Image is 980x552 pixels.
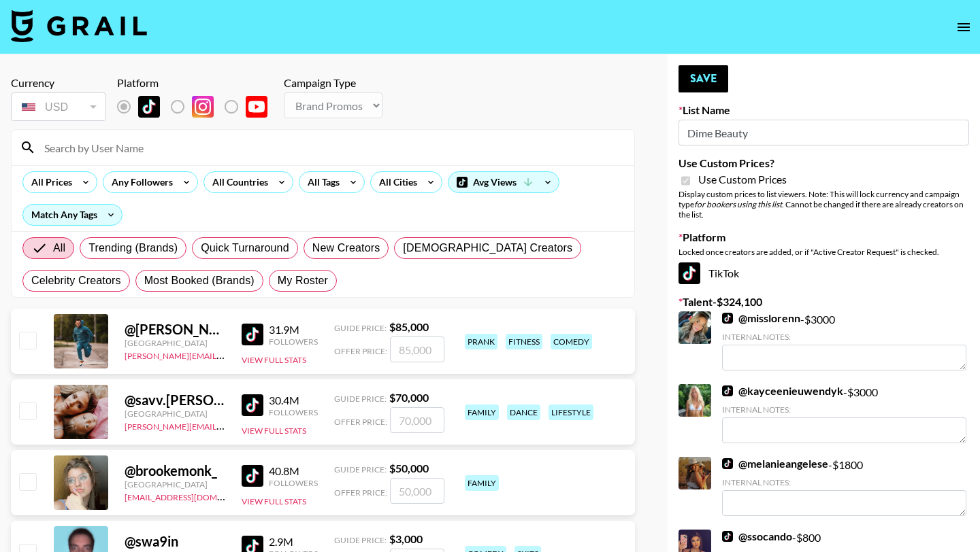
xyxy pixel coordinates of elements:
span: Guide Price: [334,464,387,475]
input: 85,000 [390,337,444,362]
div: Display custom prices to list viewers. Note: This will lock currency and campaign type . Cannot b... [679,189,969,220]
div: Internal Notes: [722,404,966,415]
div: List locked to TikTok. [117,92,278,121]
a: [PERSON_NAME][EMAIL_ADDRESS][DOMAIN_NAME] [125,419,326,432]
div: 30.4M [269,394,318,407]
span: Guide Price: [334,535,387,545]
a: @misslorenn [722,311,800,325]
label: Platform [679,230,969,244]
div: Avg Views [448,172,559,192]
div: family [465,404,499,420]
span: Offer Price: [334,487,387,498]
span: Offer Price: [334,346,387,356]
span: All [53,240,65,256]
img: TikTok [242,324,263,345]
img: Grail Talent [11,10,147,42]
div: All Cities [371,172,420,192]
input: 50,000 [390,478,444,504]
div: prank [465,334,497,349]
div: 31.9M [269,323,318,337]
span: Quick Turnaround [201,240,289,256]
div: Platform [117,76,278,90]
div: [GEOGRAPHIC_DATA] [125,338,225,348]
label: List Name [679,103,969,117]
div: [GEOGRAPHIC_DATA] [125,409,225,419]
a: [EMAIL_ADDRESS][DOMAIN_NAME] [125,489,261,502]
strong: $ 70,000 [389,391,429,404]
button: open drawer [950,14,977,41]
div: All Tags [299,172,342,192]
div: Followers [269,337,318,347]
div: [GEOGRAPHIC_DATA] [125,479,225,489]
button: View Full Stats [242,426,306,436]
span: New Creators [312,240,380,256]
a: @kayceenieuwendyk [722,384,843,398]
span: Most Booked (Brands) [144,273,255,289]
img: TikTok [138,96,160,118]
a: [PERSON_NAME][EMAIL_ADDRESS][DOMAIN_NAME] [125,348,326,361]
label: Use Custom Prices? [679,156,969,170]
img: TikTok [722,531,733,542]
div: - $ 3000 [722,311,966,370]
div: Match Any Tags [23,205,122,225]
a: @melanieangelese [722,457,828,470]
div: Internal Notes: [722,477,966,487]
img: YouTube [246,96,267,118]
img: TikTok [242,465,263,487]
img: TikTok [242,394,263,416]
div: Internal Notes: [722,332,966,342]
span: Trending (Brands) [88,240,178,256]
div: Followers [269,478,318,488]
span: Offer Price: [334,417,387,427]
button: View Full Stats [242,355,306,365]
input: 70,000 [390,407,444,433]
span: Guide Price: [334,323,387,333]
div: comedy [551,334,592,349]
span: Use Custom Prices [698,173,787,186]
img: Instagram [192,96,214,118]
button: Save [679,65,728,92]
div: All Countries [204,172,271,192]
img: TikTok [722,385,733,396]
a: @ssocando [722,530,792,543]
strong: $ 85,000 [389,320,429,333]
div: - $ 1800 [722,457,966,516]
div: Campaign Type [284,76,382,90]
button: View Full Stats [242,496,306,506]
div: @ brookemonk_ [125,462,225,479]
div: Currency [11,76,106,90]
div: @ savv.[PERSON_NAME] [125,392,225,409]
img: TikTok [722,458,733,469]
input: Search by User Name [36,137,626,158]
div: fitness [506,334,542,349]
div: lifestyle [549,404,593,420]
div: 40.8M [269,464,318,478]
div: dance [507,404,540,420]
span: [DEMOGRAPHIC_DATA] Creators [403,240,572,256]
div: TikTok [679,262,969,284]
div: 2.9M [269,535,318,549]
strong: $ 50,000 [389,462,429,475]
span: My Roster [278,273,328,289]
span: Guide Price: [334,394,387,404]
div: @ swa9in [125,533,225,550]
img: TikTok [679,262,700,284]
div: USD [14,95,103,119]
strong: $ 3,000 [389,532,423,545]
div: Locked once creators are added, or if "Active Creator Request" is checked. [679,247,969,257]
img: TikTok [722,313,733,324]
div: - $ 3000 [722,384,966,443]
div: @ [PERSON_NAME].[PERSON_NAME] [125,321,225,338]
em: for bookers using this list [694,199,782,209]
div: Followers [269,407,318,417]
div: Any Followers [103,172,176,192]
div: All Prices [23,172,75,192]
div: Currency is locked to USD [11,90,106,124]
div: family [465,475,499,491]
span: Celebrity Creators [31,273,121,289]
label: Talent - $ 324,100 [679,295,969,309]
